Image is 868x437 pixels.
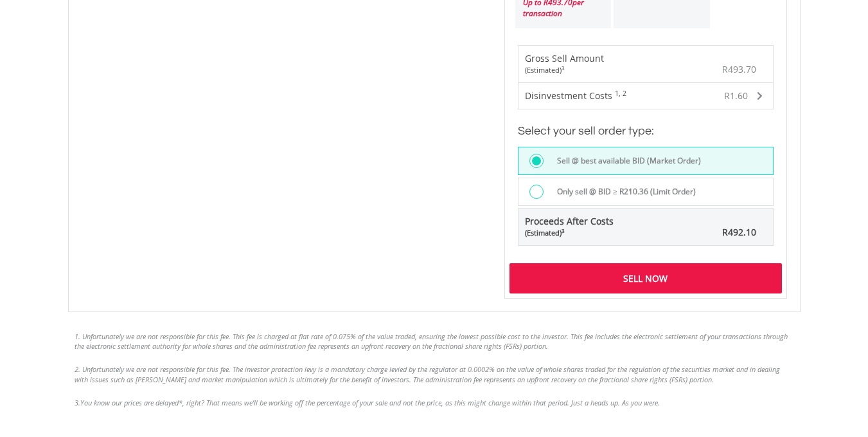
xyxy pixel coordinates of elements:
[724,89,748,102] span: R1.60
[75,331,794,351] li: 1. Unfortunately we are not responsible for this fee. This fee is charged at flat rate of 0.075% ...
[615,89,626,98] sup: 1, 2
[549,154,701,168] label: Sell @ best available BID (Market Order)
[562,227,565,234] sup: 3
[525,215,614,238] span: Proceeds After Costs
[518,122,774,140] h3: Select your sell order type:
[525,89,612,102] span: Disinvestment Costs
[509,263,782,293] div: Sell Now
[562,64,565,71] sup: 3
[75,364,794,384] li: 2. Unfortunately we are not responsible for this fee. The investor protection levy is a mandatory...
[722,226,756,238] span: R492.10
[80,398,660,407] span: You know our prices are delayed*, right? That means we’ll be working off the percentage of your s...
[525,228,614,238] div: (Estimated)
[525,52,604,75] div: Gross Sell Amount
[549,185,696,199] label: Only sell @ BID ≥ R210.36 (Limit Order)
[75,398,794,408] li: 3.
[722,63,756,75] span: R493.70
[525,65,604,75] div: (Estimated)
